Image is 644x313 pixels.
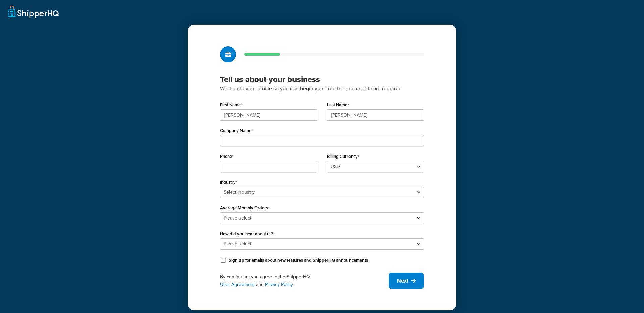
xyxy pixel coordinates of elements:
label: Last Name [327,102,349,108]
label: Company Name [220,128,253,133]
button: Next [389,273,424,289]
a: Privacy Policy [265,281,293,288]
span: Next [397,277,408,285]
label: Sign up for emails about new features and ShipperHQ announcements [229,257,368,263]
div: By continuing, you agree to the ShipperHQ and [220,273,389,288]
label: How did you hear about us? [220,231,275,237]
label: Industry [220,180,237,185]
h3: Tell us about your business [220,74,424,84]
label: Average Monthly Orders [220,205,270,211]
p: We'll build your profile so you can begin your free trial, no credit card required [220,84,424,93]
a: User Agreement [220,281,255,288]
label: First Name [220,102,243,108]
label: Phone [220,154,234,159]
label: Billing Currency [327,154,359,159]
